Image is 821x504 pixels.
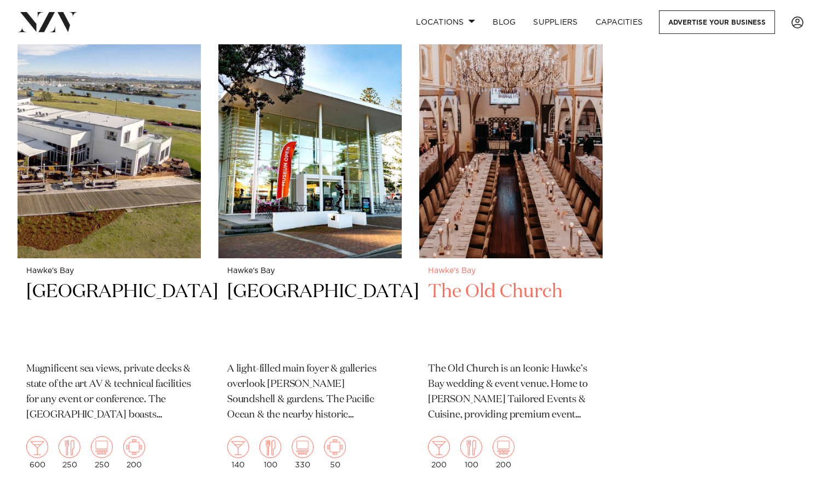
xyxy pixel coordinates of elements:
a: Advertise your business [659,10,775,34]
img: nzv-logo.png [18,12,77,32]
small: Hawke's Bay [428,267,594,275]
img: meeting.png [123,436,145,458]
a: BLOG [484,10,524,34]
a: Capacities [587,10,652,34]
img: dining.png [59,436,80,458]
div: 100 [460,436,482,469]
div: 600 [26,436,48,469]
small: Hawke's Bay [26,267,192,275]
img: dining.png [259,436,281,458]
a: Hawke's Bay [GEOGRAPHIC_DATA] Magnificent sea views, private decks & state of the art AV & techni... [18,12,201,478]
small: Hawke's Bay [227,267,393,275]
a: SUPPLIERS [524,10,586,34]
h2: [GEOGRAPHIC_DATA] [227,280,393,354]
div: 50 [324,436,346,469]
img: cocktail.png [26,436,48,458]
img: cocktail.png [428,436,450,458]
p: A light-filled main foyer & galleries overlook [PERSON_NAME] Soundshell & gardens. The Pacific Oc... [227,362,393,423]
img: theatre.png [292,436,314,458]
div: 200 [493,436,514,469]
div: 140 [227,436,249,469]
img: theatre.png [91,436,113,458]
img: theatre.png [493,436,514,458]
div: 200 [123,436,145,469]
div: 330 [292,436,314,469]
h2: The Old Church [428,280,594,354]
img: dining.png [460,436,482,458]
img: cocktail.png [227,436,249,458]
a: Hawke's Bay The Old Church The Old Church is an Iconic Hawke’s Bay wedding & event venue. Home to... [419,12,603,478]
a: Hawke's Bay [GEOGRAPHIC_DATA] A light-filled main foyer & galleries overlook [PERSON_NAME] Sounds... [218,12,402,478]
div: 250 [91,436,113,469]
div: 100 [259,436,281,469]
h2: [GEOGRAPHIC_DATA] [26,280,192,354]
p: The Old Church is an Iconic Hawke’s Bay wedding & event venue. Home to [PERSON_NAME] Tailored Eve... [428,362,594,423]
div: 200 [428,436,450,469]
p: Magnificent sea views, private decks & state of the art AV & technical facilities for any event o... [26,362,192,423]
a: Locations [407,10,484,34]
div: 250 [59,436,80,469]
img: meeting.png [324,436,346,458]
